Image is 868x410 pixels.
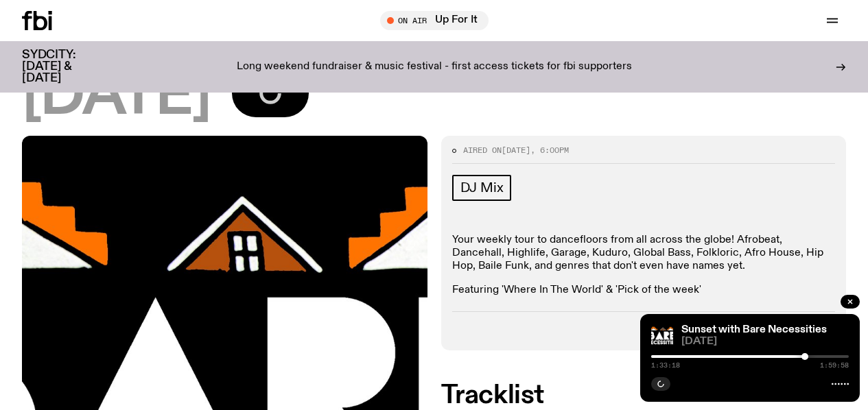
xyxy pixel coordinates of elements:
h3: SYDCITY: [DATE] & [DATE] [22,49,110,84]
a: Sunset with Bare Necessities [681,324,827,335]
span: , 6:00pm [530,145,569,156]
button: On AirUp For It [380,11,489,30]
a: DJ Mix [452,175,512,201]
span: [DATE] [681,337,849,347]
h2: Tracklist [441,383,847,408]
p: Long weekend fundraiser & music festival - first access tickets for fbi supporters [237,61,632,73]
img: Bare Necessities [651,325,673,347]
span: [DATE] [22,69,210,125]
p: Your weekly tour to dancefloors from all across the globe! Afrobeat, Dancehall, Highlife, Garage,... [452,234,836,274]
span: 1:33:18 [651,362,680,369]
p: Featuring 'Where In The World' & 'Pick of the week' [452,284,836,297]
span: DJ Mix [460,180,504,195]
span: Aired on [463,145,502,156]
span: [DATE] [502,145,530,156]
span: 1:59:58 [820,362,849,369]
